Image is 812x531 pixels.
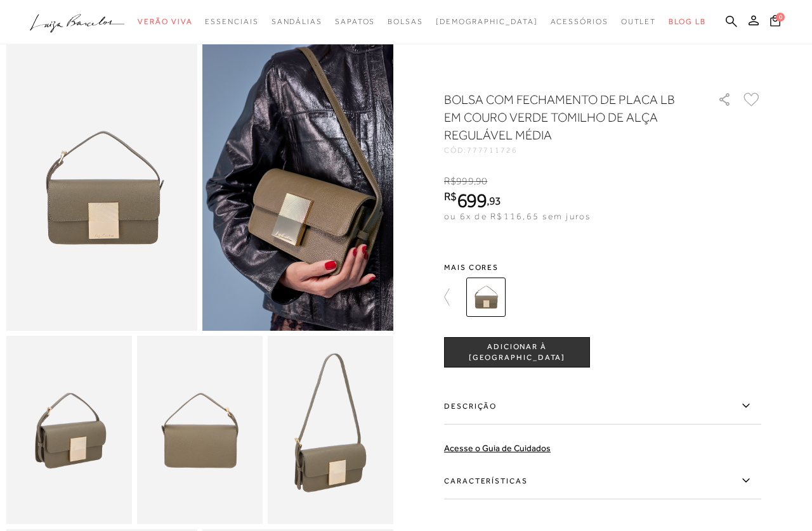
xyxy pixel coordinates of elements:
[6,44,197,331] img: image
[551,10,608,34] a: categoryNavScreenReaderText
[436,17,538,26] span: [DEMOGRAPHIC_DATA]
[444,388,761,425] label: Descrição
[445,342,589,364] span: ADICIONAR À [GEOGRAPHIC_DATA]
[456,176,473,187] span: 999
[444,443,551,453] a: Acesse o Guia de Cuidados
[466,278,506,317] img: BOLSA COM FECHAMENTO DE PLACA LB EM COURO VERDE TOMILHO DE ALÇA REGULÁVEL MÉDIA
[476,176,487,187] span: 90
[457,189,487,212] span: 699
[272,10,322,34] a: categoryNavScreenReaderText
[669,10,705,34] a: BLOG LB
[436,10,538,34] a: noSubCategoriesText
[776,13,785,22] span: 0
[444,146,698,154] div: CÓD:
[487,195,501,207] i: ,
[335,10,375,34] a: categoryNavScreenReaderText
[444,264,761,271] span: Mais cores
[669,17,705,26] span: BLOG LB
[205,17,258,26] span: Essenciais
[388,10,423,34] a: categoryNavScreenReaderText
[137,336,263,524] img: image
[268,336,393,524] img: image
[489,194,501,207] span: 93
[138,10,192,34] a: categoryNavScreenReaderText
[388,17,423,26] span: Bolsas
[205,10,258,34] a: categoryNavScreenReaderText
[621,10,657,34] a: categoryNavScreenReaderText
[335,17,375,26] span: Sapatos
[444,337,590,368] button: ADICIONAR À [GEOGRAPHIC_DATA]
[467,146,518,155] span: 777711726
[444,463,761,499] label: Características
[551,17,608,26] span: Acessórios
[444,191,457,202] i: R$
[766,14,784,31] button: 0
[444,176,456,187] i: R$
[6,336,132,524] img: image
[621,17,657,26] span: Outlet
[444,211,591,221] span: ou 6x de R$116,65 sem juros
[474,176,488,187] i: ,
[202,44,393,331] img: image
[444,91,682,144] h1: BOLSA COM FECHAMENTO DE PLACA LB EM COURO VERDE TOMILHO DE ALÇA REGULÁVEL MÉDIA
[138,17,192,26] span: Verão Viva
[272,17,322,26] span: Sandálias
